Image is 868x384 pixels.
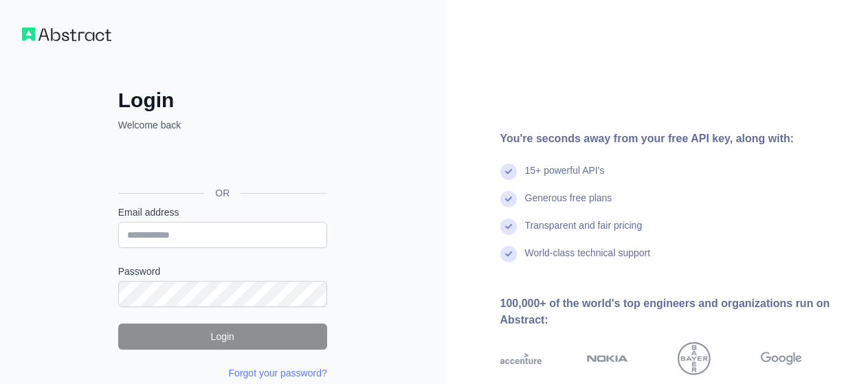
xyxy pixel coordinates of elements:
label: Email address [118,205,327,219]
img: bayer [678,342,711,375]
a: Forgot your password? [229,368,327,379]
div: 15+ powerful API's [525,163,605,191]
img: check mark [500,218,517,235]
img: google [761,342,802,375]
p: Welcome back [118,118,327,132]
iframe: Sign in with Google Button [111,147,331,177]
img: accenture [500,342,542,375]
div: Transparent and fair pricing [525,218,643,246]
label: Password [118,264,327,278]
img: Workflow [22,27,111,41]
img: check mark [500,191,517,207]
img: check mark [500,163,517,180]
div: You're seconds away from your free API key, along with: [500,131,847,147]
h2: Login [118,88,327,113]
button: Login [118,324,327,350]
img: check mark [500,246,517,262]
div: Generous free plans [525,191,612,218]
div: World-class technical support [525,246,651,273]
img: nokia [587,342,628,375]
div: 100,000+ of the world's top engineers and organizations run on Abstract: [500,295,847,328]
span: OR [204,186,241,200]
